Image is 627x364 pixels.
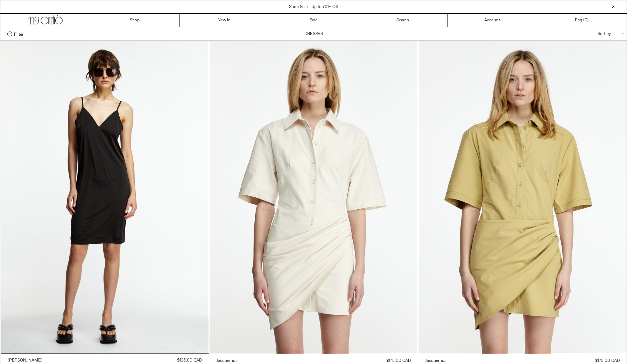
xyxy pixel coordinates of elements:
a: Bag () [537,14,626,27]
span: Filter [14,31,23,36]
div: $175.00 CAD [386,358,411,364]
div: $135.00 CAD [177,357,202,364]
img: Jacquemus La Robe Camisa [209,41,418,354]
a: Search [358,14,448,27]
span: 0 [585,17,587,23]
img: Dries Van Noten Hunia Dress [1,41,209,353]
span: ) [585,17,589,23]
div: Jacquemus [216,358,238,364]
a: Sale [269,14,358,27]
a: Jacquemus [216,358,256,364]
div: Sort by [557,27,620,41]
a: Shop [90,14,179,27]
a: [PERSON_NAME] [8,357,42,364]
a: New In [179,14,269,27]
a: Jacquemus [425,358,465,364]
div: Jacquemus [425,358,446,364]
div: [PERSON_NAME] [8,358,42,364]
div: $175.00 CAD [595,358,620,364]
a: Account [448,14,537,27]
img: Jacquemus La Robe Camisa [418,41,627,354]
a: Shop Sale - Up to 70% Off [289,4,338,10]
